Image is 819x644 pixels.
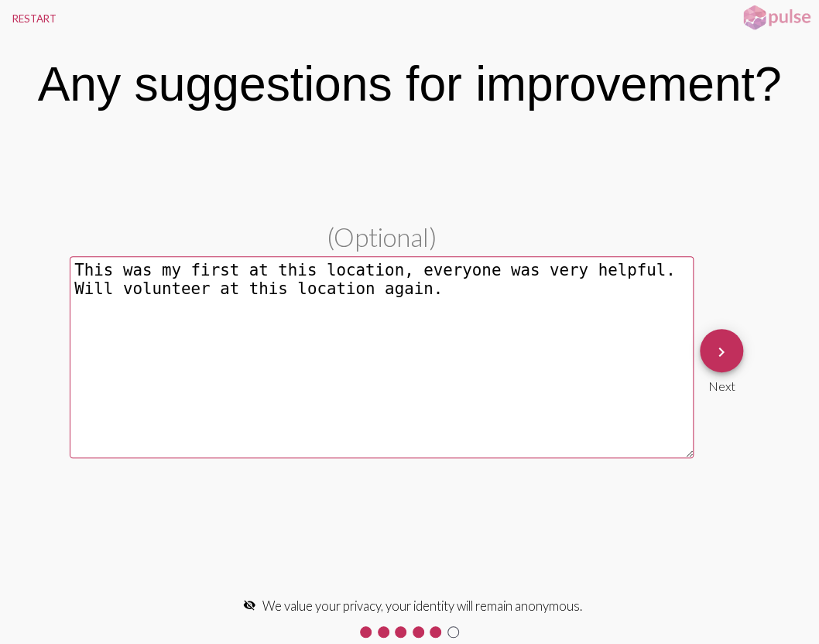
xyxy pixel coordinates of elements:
div: Any suggestions for improvement? [38,57,782,111]
img: pulsehorizontalsmall.png [738,4,815,32]
div: Next [700,372,743,393]
mat-icon: keyboard_arrow_right [712,343,731,361]
span: We value your privacy, your identity will remain anonymous. [262,598,582,614]
span: (Optional) [327,221,437,252]
mat-icon: visibility_off [243,598,256,611]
